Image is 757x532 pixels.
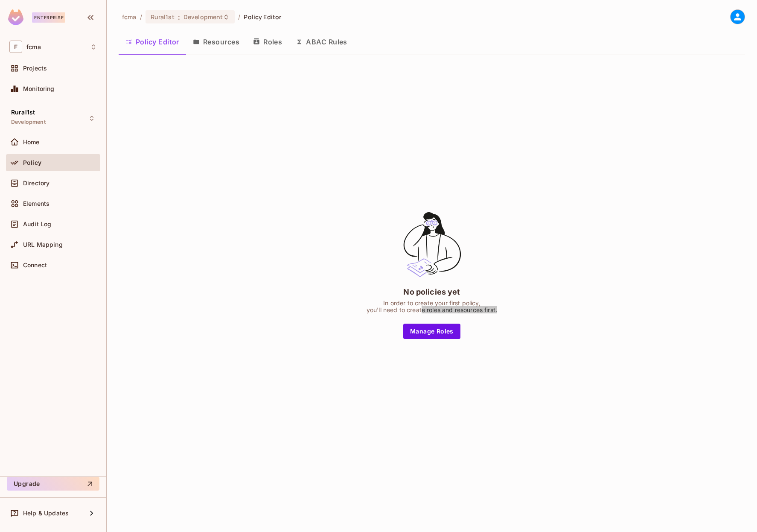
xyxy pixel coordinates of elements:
[23,180,49,187] span: Directory
[32,12,65,23] div: Enterprise
[244,13,281,21] span: Policy Editor
[367,300,497,313] div: In order to create your first policy, you'll need to create roles and resources first.
[183,13,223,21] span: Development
[11,119,46,126] span: Development
[23,65,47,72] span: Projects
[151,13,175,21] span: Rural1st
[23,262,47,269] span: Connect
[23,241,63,248] span: URL Mapping
[8,9,23,25] img: SReyMgAAAABJRU5ErkJggg==
[23,159,41,166] span: Policy
[140,13,142,21] li: /
[23,139,40,146] span: Home
[246,31,289,53] button: Roles
[23,510,69,517] span: Help & Updates
[23,85,55,92] span: Monitoring
[11,109,35,116] span: Rural1st
[403,324,460,339] button: Manage Roles
[23,221,51,228] span: Audit Log
[238,13,240,21] li: /
[178,14,181,20] span: :
[403,286,460,297] div: No policies yet
[26,44,41,50] span: Workspace: fcma
[23,200,49,207] span: Elements
[122,13,137,21] span: the active workspace
[9,41,22,53] span: F
[7,477,99,491] button: Upgrade
[289,31,354,53] button: ABAC Rules
[186,31,246,53] button: Resources
[119,31,186,53] button: Policy Editor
